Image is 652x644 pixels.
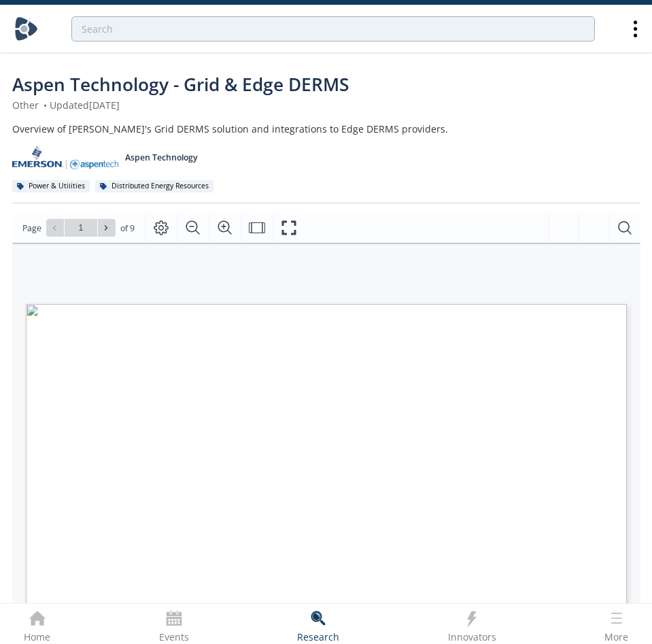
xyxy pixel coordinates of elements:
span: Aspen Technology - Grid & Edge DERMS [12,72,349,97]
span: • [41,99,50,112]
div: Power & Utilities [12,180,90,192]
div: Overview of [PERSON_NAME]'s Grid DERMS solution and integrations to Edge DERMS providers. [12,122,640,136]
div: Other Updated [DATE] [12,98,640,112]
div: Distributed Energy Resources [95,180,214,192]
img: Home [14,17,38,41]
p: Aspen Technology [125,152,198,164]
input: Advanced Search [71,16,595,41]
